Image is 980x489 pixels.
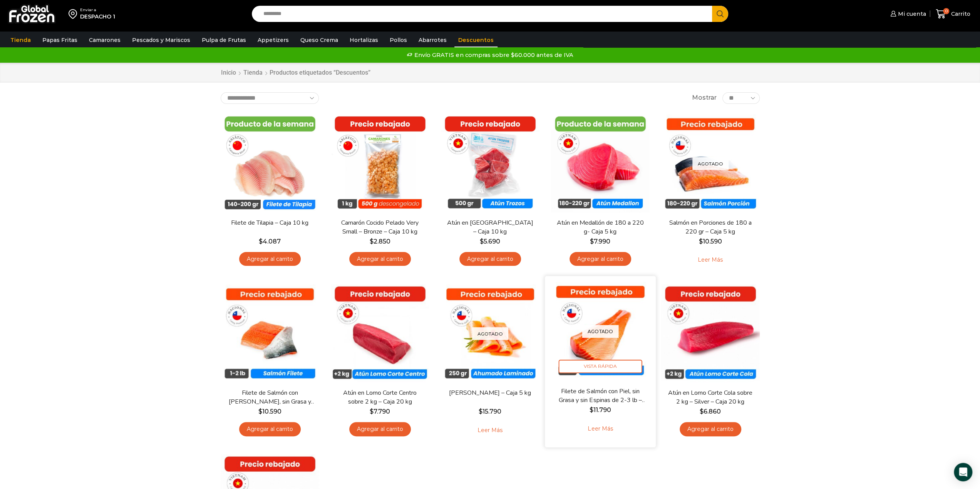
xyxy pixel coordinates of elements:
[39,33,81,47] a: Papas Fritas
[258,408,281,415] bdi: 10.590
[243,68,263,77] a: Tienda
[556,219,644,236] a: Atún en Medallón de 180 a 220 g- Caja 5 kg
[225,389,314,406] a: Filete de Salmón con [PERSON_NAME], sin Grasa y sin Espinas 1-2 lb – Caja 10 Kg
[80,13,115,20] div: DESPACHO 1
[680,422,741,436] a: Agregar al carrito: “Atún en Lomo Corte Cola sobre 2 kg - Silver - Caja 20 kg”
[896,10,926,18] span: Mi cuenta
[386,33,411,47] a: Pollos
[370,408,390,415] bdi: 7.790
[85,33,124,47] a: Camarones
[459,252,521,266] a: Agregar al carrito: “Atún en Trozos - Caja 10 kg”
[480,238,484,245] span: $
[472,327,508,340] p: Agotado
[415,33,451,47] a: Abarrotes
[221,92,319,104] select: Pedido de la tienda
[446,219,534,236] a: Atún en [GEOGRAPHIC_DATA] – Caja 10 kg
[254,33,293,47] a: Appetizers
[297,33,342,47] a: Queso Crema
[582,325,618,338] p: Agotado
[949,10,970,18] span: Carrito
[221,68,370,77] nav: Breadcrumb
[259,238,263,245] span: $
[699,238,703,245] span: $
[700,408,721,415] bdi: 6.860
[888,6,926,22] a: Mi cuenta
[349,252,411,266] a: Agregar al carrito: “Camarón Cocido Pelado Very Small - Bronze - Caja 10 kg”
[570,252,631,266] a: Agregar al carrito: “Atún en Medallón de 180 a 220 g- Caja 5 kg”
[346,33,382,47] a: Hortalizas
[686,252,735,268] a: Leé más sobre “Salmón en Porciones de 180 a 220 gr - Caja 5 kg”
[258,408,262,415] span: $
[259,238,281,245] bdi: 4.087
[335,389,424,406] a: Atún en Lomo Corte Centro sobre 2 kg – Caja 20 kg
[7,33,35,47] a: Tienda
[576,421,625,437] a: Leé más sobre “Filete de Salmón con Piel, sin Grasa y sin Espinas de 2-3 lb - Premium - Caja 10 kg”
[943,8,949,14] span: 0
[590,238,594,245] span: $
[692,93,717,102] span: Mostrar
[69,7,80,20] img: address-field-icon.svg
[954,463,972,481] div: Open Intercom Messenger
[699,238,722,245] bdi: 10.590
[479,408,482,415] span: $
[221,68,236,77] a: Inicio
[370,408,374,415] span: $
[666,389,754,406] a: Atún en Lomo Corte Cola sobre 2 kg – Silver – Caja 20 kg
[589,406,593,414] span: $
[335,219,424,236] a: Camarón Cocido Pelado Very Small – Bronze – Caja 10 kg
[466,422,514,438] a: Leé más sobre “Salmón Ahumado Laminado - Caja 5 kg”
[692,157,729,170] p: Agotado
[479,408,501,415] bdi: 15.790
[666,219,754,236] a: Salmón en Porciones de 180 a 220 gr – Caja 5 kg
[446,389,534,397] a: [PERSON_NAME] – Caja 5 kg
[239,422,301,436] a: Agregar al carrito: “Filete de Salmón con Piel, sin Grasa y sin Espinas 1-2 lb – Caja 10 Kg”
[225,219,314,227] a: Filete de Tilapia – Caja 10 kg
[700,408,704,415] span: $
[239,252,301,266] a: Agregar al carrito: “Filete de Tilapia - Caja 10 kg”
[198,33,250,47] a: Pulpa de Frutas
[454,33,498,47] a: Descuentos
[80,7,115,13] div: Enviar a
[934,5,972,23] a: 0 Carrito
[480,238,500,245] bdi: 5.690
[128,33,194,47] a: Pescados y Mariscos
[590,238,610,245] bdi: 7.990
[589,406,611,414] bdi: 11.790
[558,360,642,373] span: Vista Rápida
[270,69,370,76] h1: Productos etiquetados “Descuentos”
[555,387,645,405] a: Filete de Salmón con Piel, sin Grasa y sin Espinas de 2-3 lb – Premium – Caja 10 kg
[712,6,728,22] button: Search button
[370,238,390,245] bdi: 2.850
[349,422,411,436] a: Agregar al carrito: “Atún en Lomo Corte Centro sobre 2 kg - Caja 20 kg”
[370,238,374,245] span: $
